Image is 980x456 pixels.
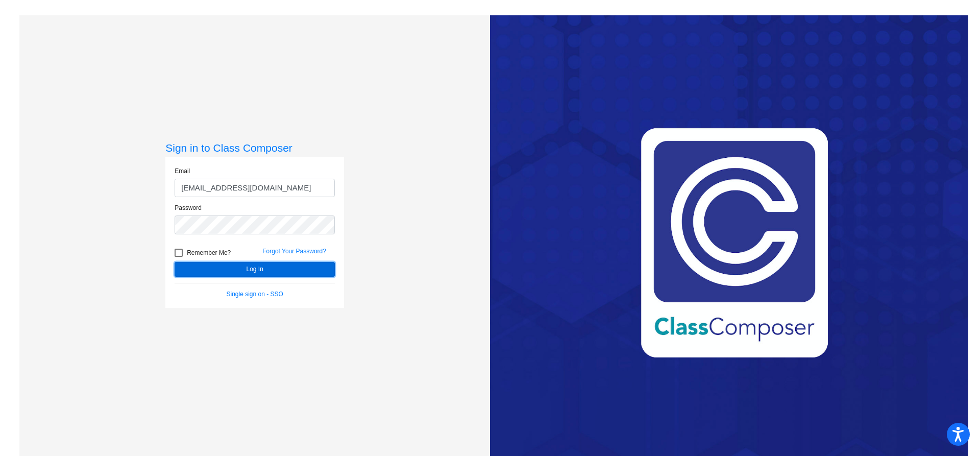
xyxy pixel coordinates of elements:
[187,247,231,259] span: Remember Me?
[175,262,335,277] button: Log In
[165,141,344,154] h3: Sign in to Class Composer
[175,203,202,212] label: Password
[262,248,326,255] a: Forgot Your Password?
[175,166,190,176] label: Email
[227,291,283,298] a: Single sign on - SSO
